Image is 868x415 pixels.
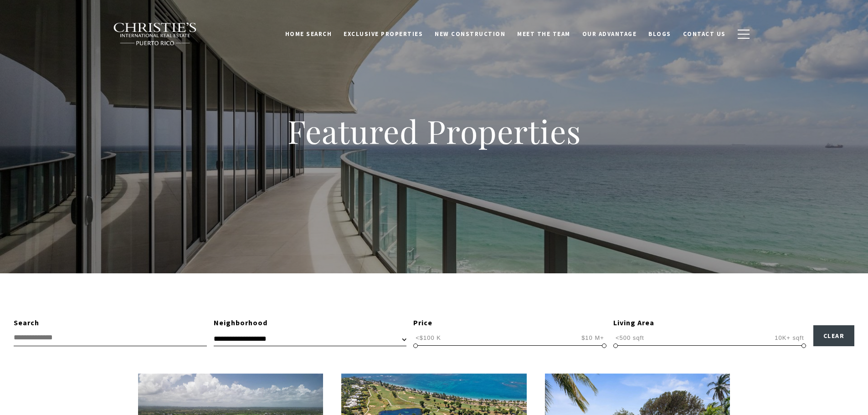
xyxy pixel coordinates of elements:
[648,30,671,37] span: Blogs
[413,333,443,342] span: <$100 K
[229,111,639,151] h1: Featured Properties
[772,333,806,342] span: 10K+ sqft
[642,25,677,42] a: Blogs
[435,30,505,37] span: New Construction
[338,25,429,42] a: Exclusive Properties
[582,30,637,37] span: Our Advantage
[813,325,855,346] button: Clear
[579,333,606,342] span: $10 M+
[429,25,511,42] a: New Construction
[214,317,407,329] div: Neighborhood
[613,317,806,329] div: Living Area
[613,333,647,342] span: <500 sqft
[344,30,423,37] span: Exclusive Properties
[413,317,606,329] div: Price
[14,317,207,329] div: Search
[279,25,338,42] a: Home Search
[113,22,198,46] img: Christie's International Real Estate black text logo
[576,25,643,42] a: Our Advantage
[683,30,726,37] span: Contact Us
[511,25,576,42] a: Meet the Team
